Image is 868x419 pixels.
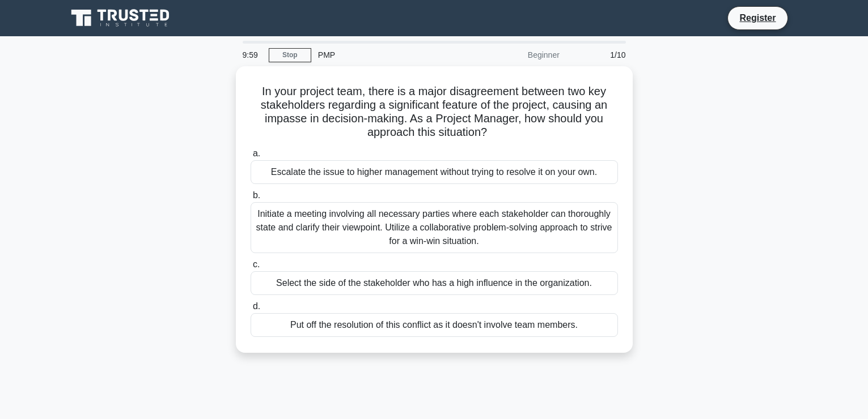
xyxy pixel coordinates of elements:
[251,313,618,337] div: Put off the resolution of this conflict as it doesn't involve team members.
[269,48,311,62] a: Stop
[236,44,269,66] div: 9:59
[253,148,260,158] span: a.
[467,44,566,66] div: Beginner
[253,301,260,311] span: d.
[732,11,782,25] a: Register
[251,160,618,184] div: Escalate the issue to higher management without trying to resolve it on your own.
[251,271,618,295] div: Select the side of the stakeholder who has a high influence in the organization.
[251,202,618,253] div: Initiate a meeting involving all necessary parties where each stakeholder can thoroughly state an...
[566,44,633,66] div: 1/10
[249,84,619,140] h5: In your project team, there is a major disagreement between two key stakeholders regarding a sign...
[253,190,260,200] span: b.
[253,259,260,269] span: c.
[311,44,467,66] div: PMP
